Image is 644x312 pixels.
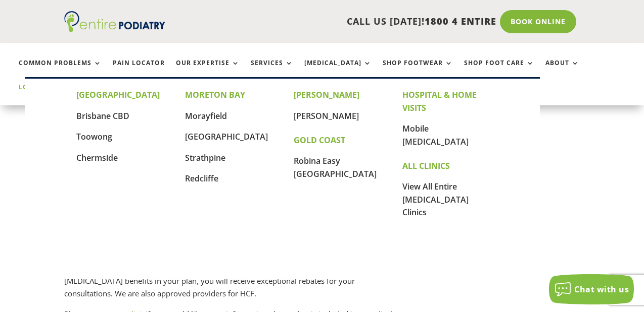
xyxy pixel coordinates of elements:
[500,10,576,33] a: Book Online
[185,131,268,142] a: [GEOGRAPHIC_DATA]
[402,160,450,171] strong: ALL CLINICS
[185,110,227,121] a: Morayfield
[113,59,165,81] a: Pain Locator
[76,110,129,121] a: Brisbane CBD
[294,110,359,121] a: [PERSON_NAME]
[180,15,496,28] p: CALL US [DATE]!
[176,59,240,81] a: Our Expertise
[19,84,69,105] a: Locations
[185,173,218,184] a: Redcliffe
[383,59,453,81] a: Shop Footwear
[425,15,496,27] span: 1800 4 ENTIRE
[185,152,225,163] a: Strathpine
[64,262,398,308] p: We are part of the BUPA Members First network, so if you are with BUPA and have [MEDICAL_DATA] be...
[464,59,534,81] a: Shop Foot Care
[251,59,293,81] a: Services
[402,123,469,147] a: Mobile [MEDICAL_DATA]
[76,131,112,142] a: Toowong
[76,89,160,100] strong: [GEOGRAPHIC_DATA]
[304,59,372,81] a: [MEDICAL_DATA]
[545,59,579,81] a: About
[402,89,477,113] strong: HOSPITAL & HOME VISITS
[64,11,165,32] img: logo (1)
[76,152,118,163] a: Chermside
[19,59,102,81] a: Common Problems
[402,181,469,218] a: View All Entire [MEDICAL_DATA] Clinics
[64,24,165,34] a: Entire Podiatry
[294,135,345,146] strong: GOLD COAST
[294,89,359,100] strong: [PERSON_NAME]
[185,89,245,100] strong: MORETON BAY
[574,284,629,295] span: Chat with us
[549,274,634,304] button: Chat with us
[294,155,377,179] a: Robina Easy [GEOGRAPHIC_DATA]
